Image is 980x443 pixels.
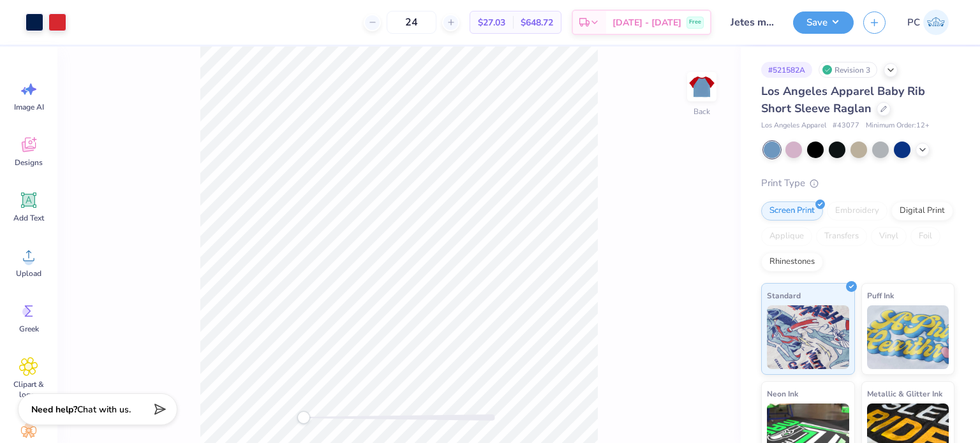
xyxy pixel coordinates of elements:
span: Clipart & logos [8,379,50,400]
span: Image AI [14,102,44,112]
a: PC [902,10,954,35]
span: $27.03 [478,16,505,29]
span: Metallic & Glitter Ink [867,387,942,400]
div: Print Type [761,176,954,191]
span: $648.72 [521,16,553,29]
strong: Need help? [31,403,77,416]
span: Los Angeles Apparel Baby Rib Short Sleeve Raglan [761,84,925,116]
span: Minimum Order: 12 + [866,120,930,131]
span: Upload [16,268,41,279]
span: Designs [15,157,43,168]
img: Standard [767,305,849,369]
div: Foil [910,227,940,246]
span: Chat with us. [77,403,131,416]
div: Vinyl [871,227,907,246]
span: Neon Ink [767,387,798,400]
div: Embroidery [827,201,887,221]
span: Los Angeles Apparel [761,120,826,131]
span: Puff Ink [867,289,894,302]
div: Rhinestones [761,252,823,272]
div: Transfers [816,227,867,246]
input: Untitled Design [721,10,783,35]
div: Back [694,106,710,117]
input: – – [387,11,436,34]
span: Add Text [13,213,44,223]
span: Greek [19,324,39,334]
span: [DATE] - [DATE] [612,16,681,29]
span: # 43077 [833,120,859,131]
div: Accessibility label [297,411,310,424]
img: Puff Ink [867,305,949,369]
div: Applique [761,227,812,246]
span: Free [689,18,701,27]
span: Standard [767,289,801,302]
img: Priyanka Choudhary [923,10,949,35]
div: Screen Print [761,201,823,221]
div: Digital Print [891,201,953,221]
span: PC [907,15,920,30]
div: Revision 3 [819,62,877,78]
img: Back [689,74,715,99]
button: Save [793,11,854,34]
div: # 521582A [761,62,812,78]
